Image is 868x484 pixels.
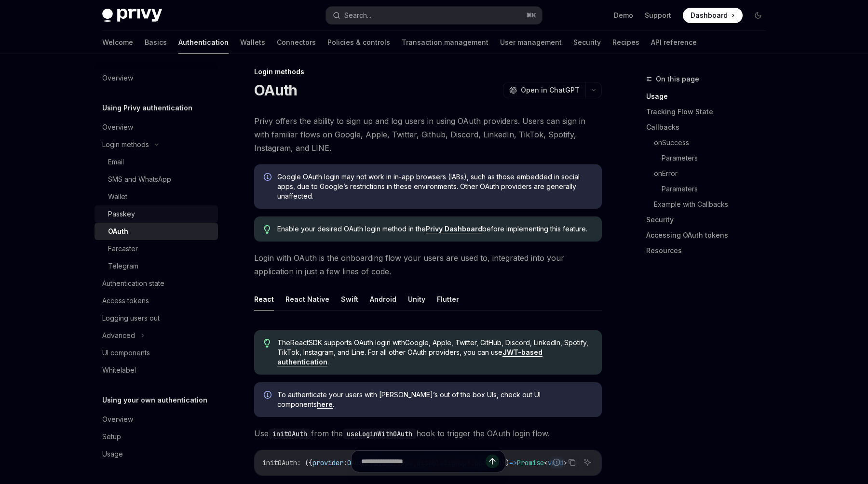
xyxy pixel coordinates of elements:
span: Use from the hook to trigger the OAuth login flow. [254,427,602,440]
a: Usage [646,89,773,104]
div: Email [108,156,124,168]
button: React Native [285,288,329,310]
a: Telegram [95,257,218,275]
a: SMS and WhatsApp [95,171,218,188]
div: Passkey [108,208,135,220]
a: Connectors [277,31,316,54]
span: To authenticate your users with [PERSON_NAME]’s out of the box UIs, check out UI components . [277,390,592,409]
button: Flutter [437,288,459,310]
span: Privy offers the ability to sign up and log users in using OAuth providers. Users can sign in wit... [254,114,602,155]
button: Send message [486,455,499,468]
a: Accessing OAuth tokens [646,228,773,243]
a: Parameters [662,181,773,197]
a: Logging users out [95,309,218,327]
div: Wallet [108,191,127,202]
a: Security [646,212,773,228]
a: Support [645,11,671,20]
a: Recipes [612,31,639,54]
a: Wallets [240,31,265,54]
svg: Tip [264,225,271,234]
h5: Using Privy authentication [102,102,192,114]
div: Search... [344,10,371,21]
a: Security [573,31,601,54]
button: Open in ChatGPT [503,82,585,98]
button: Android [370,288,396,310]
span: Enable your desired OAuth login method in the before implementing this feature. [277,224,592,234]
span: The React SDK supports OAuth login with Google, Apple, Twitter, GitHub, Discord, LinkedIn, Spotif... [277,338,592,367]
a: Transaction management [402,31,488,54]
div: OAuth [108,226,128,237]
button: Unity [408,288,425,310]
a: Dashboard [683,8,743,23]
span: Dashboard [691,11,728,20]
a: onError [654,166,773,181]
div: Authentication state [102,278,164,289]
div: Logging users out [102,312,160,324]
a: Privy Dashboard [426,225,482,233]
a: OAuth [95,223,218,240]
div: Overview [102,414,133,425]
span: Google OAuth login may not work in in-app browsers (IABs), such as those embedded in social apps,... [277,172,592,201]
a: Farcaster [95,240,218,257]
h5: Using your own authentication [102,394,207,406]
a: Basics [145,31,167,54]
div: Whitelabel [102,364,136,376]
a: Email [95,153,218,171]
button: Toggle dark mode [750,8,766,23]
div: UI components [102,347,150,359]
div: Usage [102,448,123,460]
a: Example with Callbacks [654,197,773,212]
a: Wallet [95,188,218,205]
div: Setup [102,431,121,443]
span: ⌘ K [526,12,536,19]
a: User management [500,31,562,54]
svg: Info [264,173,273,183]
button: Search...⌘K [326,7,542,24]
a: Demo [614,11,633,20]
img: dark logo [102,9,162,22]
div: Login methods [254,67,602,77]
a: Resources [646,243,773,258]
a: here [317,400,333,409]
svg: Info [264,391,273,401]
div: Login methods [102,139,149,150]
a: Whitelabel [95,362,218,379]
a: Welcome [102,31,133,54]
a: Usage [95,445,218,463]
a: Callbacks [646,120,773,135]
div: Overview [102,72,133,84]
a: Setup [95,428,218,445]
div: Advanced [102,330,135,341]
a: Authentication [178,31,229,54]
a: Overview [95,119,218,136]
div: SMS and WhatsApp [108,174,171,185]
a: Authentication state [95,275,218,292]
span: On this page [656,73,699,85]
div: Farcaster [108,243,138,255]
a: Tracking Flow State [646,104,773,120]
a: Access tokens [95,292,218,309]
a: UI components [95,344,218,362]
code: useLoginWithOAuth [343,429,416,439]
h1: OAuth [254,81,297,99]
a: Policies & controls [327,31,390,54]
a: Overview [95,69,218,87]
div: Telegram [108,260,138,272]
a: Overview [95,411,218,428]
code: initOAuth [269,429,311,439]
a: Passkey [95,205,218,223]
div: Access tokens [102,295,149,307]
div: Overview [102,121,133,133]
a: API reference [651,31,697,54]
a: Parameters [662,150,773,166]
button: React [254,288,274,310]
a: onSuccess [654,135,773,150]
span: Login with OAuth is the onboarding flow your users are used to, integrated into your application ... [254,251,602,278]
span: Open in ChatGPT [521,85,580,95]
svg: Tip [264,339,271,348]
button: Swift [341,288,358,310]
